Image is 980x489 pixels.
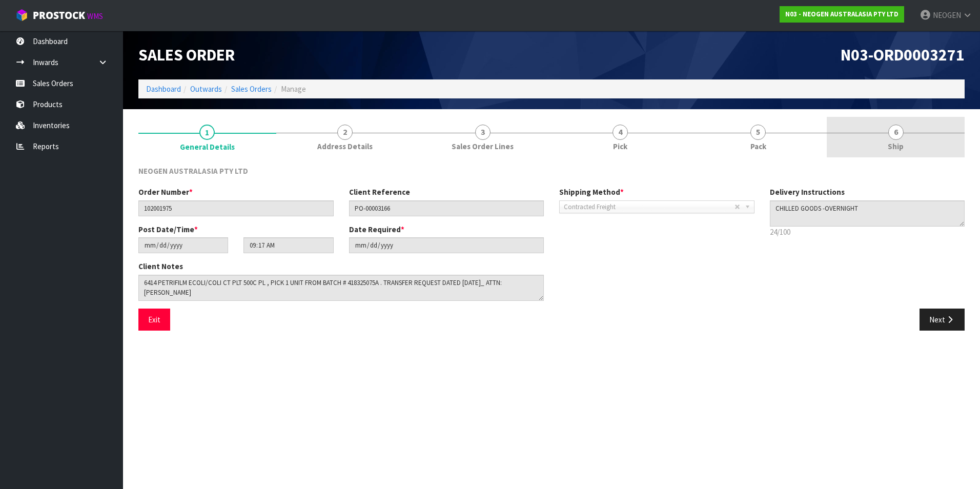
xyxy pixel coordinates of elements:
[138,187,193,197] label: Order Number
[920,309,965,331] button: Next
[613,141,627,152] span: Pick
[180,141,235,152] span: General Details
[349,224,404,235] label: Date Required
[770,227,965,237] p: 24/100
[349,200,544,216] input: Client Reference
[559,187,624,197] label: Shipping Method
[888,125,904,140] span: 6
[612,125,628,140] span: 4
[770,187,845,197] label: Delivery Instructions
[15,9,28,22] img: cube-alt.png
[888,141,904,152] span: Ship
[138,166,248,176] span: NEOGEN AUSTRALASIA PTY LTD
[190,84,222,94] a: Outwards
[750,125,766,140] span: 5
[337,125,353,140] span: 2
[231,84,272,94] a: Sales Orders
[349,187,410,197] label: Client Reference
[475,125,491,140] span: 3
[138,261,183,272] label: Client Notes
[33,9,85,22] span: ProStock
[564,201,734,213] span: Contracted Freight
[933,10,961,20] span: NEOGEN
[750,141,766,152] span: Pack
[138,200,334,216] input: Order Number
[199,125,215,140] span: 1
[146,84,181,94] a: Dashboard
[841,45,965,65] span: N03-ORD0003271
[138,45,235,65] span: Sales Order
[138,309,170,331] button: Exit
[138,158,965,338] span: General Details
[785,10,899,18] strong: N03 - NEOGEN AUSTRALASIA PTY LTD
[317,141,373,152] span: Address Details
[281,84,306,94] span: Manage
[138,224,198,235] label: Post Date/Time
[452,141,514,152] span: Sales Order Lines
[87,11,103,21] small: WMS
